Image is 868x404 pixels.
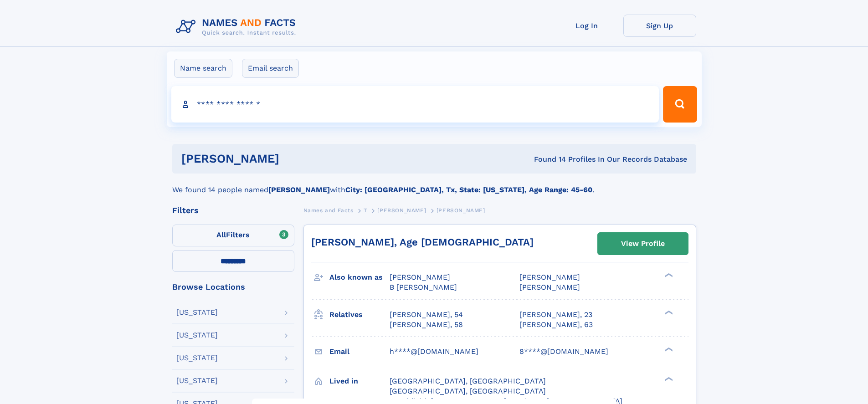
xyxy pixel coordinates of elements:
[623,15,696,37] a: Sign Up
[377,207,426,214] span: [PERSON_NAME]
[268,185,330,194] b: [PERSON_NAME]
[663,346,673,352] div: ❯
[176,309,218,316] div: [US_STATE]
[329,344,390,359] h3: Email
[172,15,303,39] img: Logo Names and Facts
[329,270,390,285] h3: Also known as
[390,283,457,291] span: B [PERSON_NAME]
[390,310,463,320] a: [PERSON_NAME], 54
[172,174,696,195] div: We found 14 people named with .
[329,373,390,389] h3: Lived in
[364,205,367,216] a: T
[390,273,450,281] span: [PERSON_NAME]
[172,225,294,246] label: Filters
[345,185,592,194] b: City: [GEOGRAPHIC_DATA], Tx, State: [US_STATE], Age Range: 45-60
[663,86,697,123] button: Search Button
[181,153,407,164] h1: [PERSON_NAME]
[172,283,294,291] div: Browse Locations
[311,236,534,248] a: [PERSON_NAME], Age [DEMOGRAPHIC_DATA]
[550,15,623,37] a: Log In
[437,207,485,214] span: [PERSON_NAME]
[390,377,546,385] span: [GEOGRAPHIC_DATA], [GEOGRAPHIC_DATA]
[377,205,426,216] a: [PERSON_NAME]
[406,154,687,164] div: Found 14 Profiles In Our Records Database
[329,307,390,322] h3: Relatives
[598,233,688,255] a: View Profile
[519,320,593,330] a: [PERSON_NAME], 63
[171,86,659,123] input: search input
[176,332,218,339] div: [US_STATE]
[176,377,218,384] div: [US_STATE]
[390,387,546,395] span: [GEOGRAPHIC_DATA], [GEOGRAPHIC_DATA]
[174,59,232,78] label: Name search
[303,205,354,216] a: Names and Facts
[663,272,673,278] div: ❯
[519,273,580,281] span: [PERSON_NAME]
[663,309,673,315] div: ❯
[519,283,580,291] span: [PERSON_NAME]
[663,376,673,382] div: ❯
[390,320,463,330] a: [PERSON_NAME], 58
[242,59,299,78] label: Email search
[621,233,665,254] div: View Profile
[216,230,226,239] span: All
[364,207,367,214] span: T
[519,310,592,320] a: [PERSON_NAME], 23
[176,354,218,362] div: [US_STATE]
[172,206,294,215] div: Filters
